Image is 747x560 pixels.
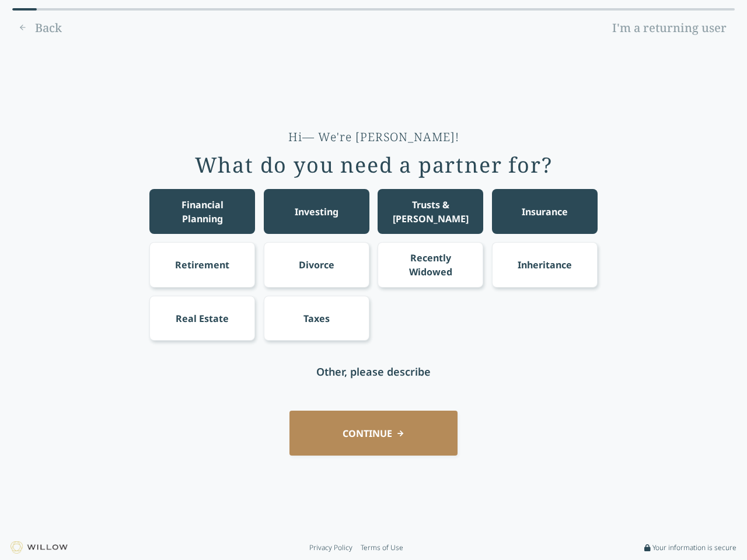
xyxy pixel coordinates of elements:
[175,258,229,272] div: Retirement
[652,543,736,552] span: Your information is secure
[160,198,245,226] div: Financial Planning
[195,153,553,177] div: What do you need a partner for?
[361,543,403,552] a: Terms of Use
[389,251,473,279] div: Recently Widowed
[288,129,459,145] div: Hi— We're [PERSON_NAME]!
[176,311,229,325] div: Real Estate
[299,258,334,272] div: Divorce
[522,205,568,219] div: Insurance
[11,541,68,554] img: Willow logo
[289,411,458,456] button: CONTINUE
[12,8,37,10] div: 0% complete
[316,363,431,380] div: Other, please describe
[295,205,338,219] div: Investing
[604,19,735,37] a: I'm a returning user
[303,311,330,325] div: Taxes
[518,258,572,272] div: Inheritance
[389,198,473,226] div: Trusts & [PERSON_NAME]
[309,543,352,552] a: Privacy Policy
